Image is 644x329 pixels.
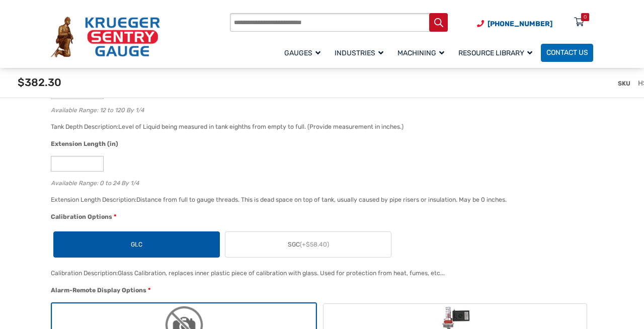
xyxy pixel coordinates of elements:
span: Extension Length Description: [51,196,136,203]
div: Glass Calibration, replaces inner plastic piece of calibration with glass. Used for protection fr... [118,270,445,277]
span: SGC [288,240,329,249]
span: Calibration Options [51,213,112,220]
img: Krueger Sentry Gauge [51,17,160,57]
span: Gauges [284,49,320,57]
div: Available Range: 12 to 120 By 1/4 [51,104,588,114]
span: Extension Length (in) [51,140,118,147]
abbr: required [114,212,116,221]
div: 0 [584,13,587,21]
a: Resource Library [453,42,541,63]
div: Level of Liquid being measured in tank eighths from empty to full. (Provide measurement in inches.) [118,123,404,130]
span: [PHONE_NUMBER] [488,20,552,28]
span: GLC [131,240,142,249]
div: Distance from full to gauge threads. This is dead space on top of tank, usually caused by pipe ri... [136,196,507,203]
span: Tank Depth Description: [51,123,118,130]
a: Industries [329,42,392,63]
span: Industries [335,49,383,57]
span: Calibration Description: [51,270,118,277]
a: Contact Us [541,44,593,62]
span: (+$58.40) [300,241,329,248]
a: Phone Number (920) 434-8860 [477,19,552,29]
abbr: required [148,286,150,295]
a: Machining [392,42,453,63]
div: Available Range: 0 to 24 By 1/4 [51,177,588,187]
span: Contact Us [546,49,588,57]
a: Gauges [279,42,329,63]
span: Alarm-Remote Display Options [51,287,146,294]
span: SKU [618,80,630,87]
span: Machining [397,49,444,57]
span: Resource Library [458,49,532,57]
span: $382.30 [18,76,61,89]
